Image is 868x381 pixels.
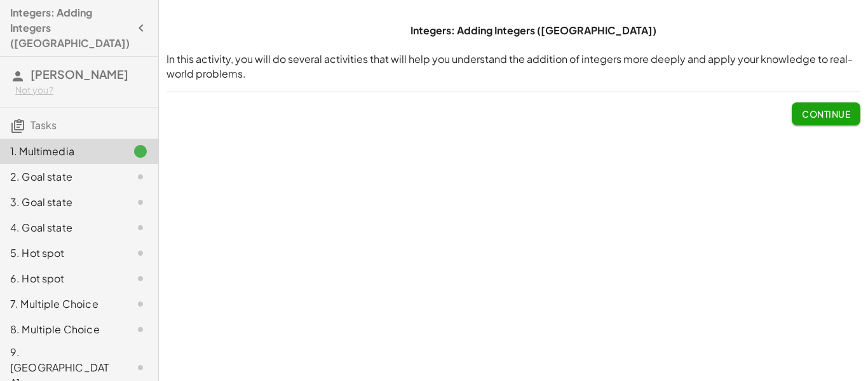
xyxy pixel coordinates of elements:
[133,296,148,312] i: Task not started.
[133,271,148,286] i: Task not started.
[10,296,112,312] div: 7. Multiple Choice
[10,322,112,337] div: 8. Multiple Choice
[133,220,148,235] i: Task not started.
[10,220,112,235] div: 4. Goal state
[10,246,112,261] div: 5. Hot spot
[133,169,148,184] i: Task not started.
[31,67,128,81] span: [PERSON_NAME]
[10,144,112,159] div: 1. Multimedia
[10,169,112,184] div: 2. Goal state
[133,322,148,337] i: Task not started.
[31,118,57,132] span: Tasks
[10,5,130,51] h4: Integers: Adding Integers ([GEOGRAPHIC_DATA])
[133,144,148,159] i: Task finished.
[792,102,860,125] button: Continue
[133,246,148,261] i: Task not started.
[133,195,148,210] i: Task not started.
[10,195,112,210] div: 3. Goal state
[15,84,148,97] div: Not you?
[802,108,850,120] span: Continue
[133,360,148,375] i: Task not started.
[10,271,112,286] div: 6. Hot spot
[410,24,656,37] strong: Integers: Adding Integers ([GEOGRAPHIC_DATA])
[166,52,860,81] p: In this activity, you will do several activities that will help you understand the addition of in...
